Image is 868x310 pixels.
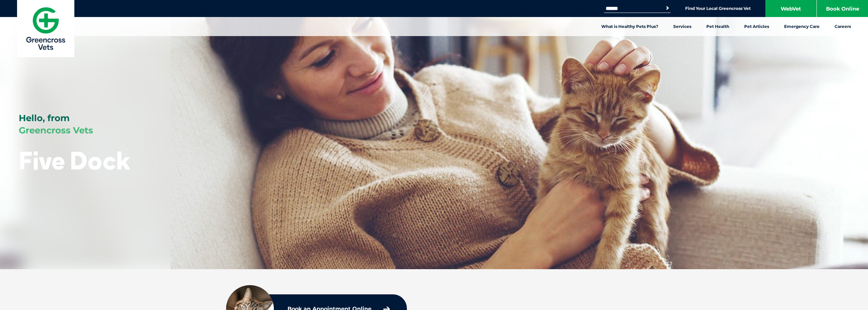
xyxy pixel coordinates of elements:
[664,5,671,12] button: Search
[699,17,737,36] a: Pet Health
[19,125,93,136] span: Greencross Vets
[594,17,666,36] a: What is Healthy Pets Plus?
[737,17,777,36] a: Pet Articles
[19,113,70,124] span: Hello, from
[685,6,751,11] a: Find Your Local Greencross Vet
[19,147,130,174] h1: Five Dock
[827,17,858,36] a: Careers
[777,17,827,36] a: Emergency Care
[666,17,699,36] a: Services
